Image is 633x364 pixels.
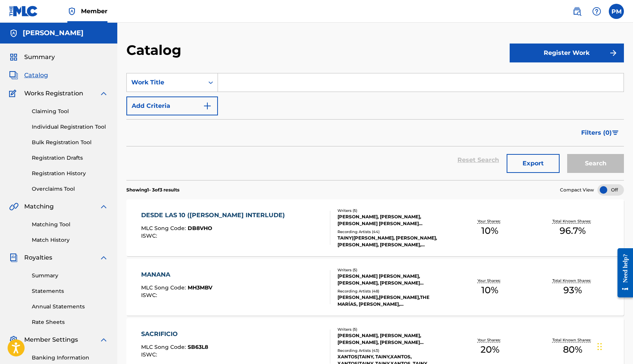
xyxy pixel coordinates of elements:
[24,253,52,262] span: Royalties
[560,224,586,238] span: 96.7 %
[188,344,208,350] span: SB63L8
[99,253,108,262] img: expand
[337,235,448,248] div: TAINY|[PERSON_NAME], [PERSON_NAME],[PERSON_NAME], [PERSON_NAME],[PERSON_NAME], [PERSON_NAME]|[PER...
[337,327,448,332] div: Writers ( 5 )
[32,272,108,280] a: Summary
[24,71,48,80] span: Catalog
[609,48,618,58] img: f7272a7cc735f4ea7f67.svg
[32,303,108,311] a: Annual Statements
[32,123,108,131] a: Individual Registration Tool
[24,53,55,62] span: Summary
[32,354,108,362] a: Banking Information
[24,89,83,98] span: Works Registration
[592,7,601,16] img: help
[32,318,108,326] a: Rate Sheets
[9,89,19,98] img: Works Registration
[560,187,594,193] span: Compact View
[9,6,38,17] img: MLC Logo
[572,7,582,16] img: search
[9,53,55,62] a: SummarySummary
[552,278,593,283] p: Total Known Shares:
[24,335,78,344] span: Member Settings
[9,71,48,80] a: CatalogCatalog
[141,232,159,239] span: ISWC :
[126,96,218,115] button: Add Criteria
[141,292,159,299] span: ISWC :
[9,53,18,62] img: Summary
[337,213,448,227] div: [PERSON_NAME], [PERSON_NAME], [PERSON_NAME] [PERSON_NAME] [PERSON_NAME], [PERSON_NAME] [PERSON_NAME]
[9,29,18,38] img: Accounts
[552,218,593,224] p: Total Known Shares:
[141,344,188,350] span: MLC Song Code :
[597,335,602,358] div: Drag
[9,202,19,211] img: Matching
[99,335,108,344] img: expand
[24,202,54,211] span: Matching
[141,211,289,220] div: DESDE LAS 10 ([PERSON_NAME] INTERLUDE)
[337,229,448,235] div: Recording Artists ( 44 )
[141,351,159,358] span: ISWC :
[612,242,633,303] iframe: Resource Center
[141,225,188,232] span: MLC Song Code :
[581,128,612,137] span: Filters ( 0 )
[188,284,212,291] span: MH3MBV
[609,4,624,19] div: User Menu
[595,328,633,364] iframe: Chat Widget
[9,335,18,344] img: Member Settings
[32,287,108,295] a: Statements
[481,224,498,238] span: 10 %
[131,78,199,87] div: Work Title
[81,7,107,16] span: Member
[126,42,185,59] h2: Catalog
[9,253,18,262] img: Royalties
[141,330,208,339] div: SACRIFICIO
[126,73,624,180] form: Search Form
[337,332,448,346] div: [PERSON_NAME], [PERSON_NAME], [PERSON_NAME], [PERSON_NAME] [PERSON_NAME] [PERSON_NAME]
[32,185,108,193] a: Overclaims Tool
[203,101,212,110] img: 9d2ae6d4665cec9f34b9.svg
[563,343,582,356] span: 80 %
[32,236,108,244] a: Match History
[188,225,212,232] span: DB8VHO
[32,138,108,146] a: Bulk Registration Tool
[32,221,108,229] a: Matching Tool
[481,283,498,297] span: 10 %
[126,259,624,316] a: MANANAMLC Song Code:MH3MBVISWC:Writers (5)[PERSON_NAME] [PERSON_NAME], [PERSON_NAME], [PERSON_NAM...
[141,270,212,279] div: MANANA
[9,71,18,80] img: Catalog
[612,131,619,135] img: filter
[481,343,499,356] span: 20 %
[32,170,108,177] a: Registration History
[337,273,448,286] div: [PERSON_NAME] [PERSON_NAME], [PERSON_NAME], [PERSON_NAME] [PERSON_NAME], [PERSON_NAME], [PERSON_N...
[141,284,188,291] span: MLC Song Code :
[552,337,593,343] p: Total Known Shares:
[126,199,624,256] a: DESDE LAS 10 ([PERSON_NAME] INTERLUDE)MLC Song Code:DB8VHOISWC:Writers (5)[PERSON_NAME], [PERSON_...
[126,187,179,193] p: Showing 1 - 3 of 3 results
[337,288,448,294] div: Recording Artists ( 48 )
[589,4,604,19] div: Help
[337,348,448,353] div: Recording Artists ( 43 )
[337,294,448,308] div: [PERSON_NAME],[PERSON_NAME],THE MARÍAS, [PERSON_NAME],[PERSON_NAME],THE MARÍAS, [PERSON_NAME]|THE...
[477,278,502,283] p: Your Shares:
[23,29,84,37] h5: Peter Marshall
[99,202,108,211] img: expand
[507,154,560,173] button: Export
[477,337,502,343] p: Your Shares:
[563,283,582,297] span: 93 %
[32,154,108,162] a: Registration Drafts
[67,7,76,16] img: Top Rightsholder
[32,107,108,115] a: Claiming Tool
[569,4,585,19] a: Public Search
[337,208,448,213] div: Writers ( 5 )
[99,89,108,98] img: expand
[577,123,624,142] button: Filters (0)
[337,267,448,273] div: Writers ( 5 )
[510,44,624,62] button: Register Work
[477,218,502,224] p: Your Shares:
